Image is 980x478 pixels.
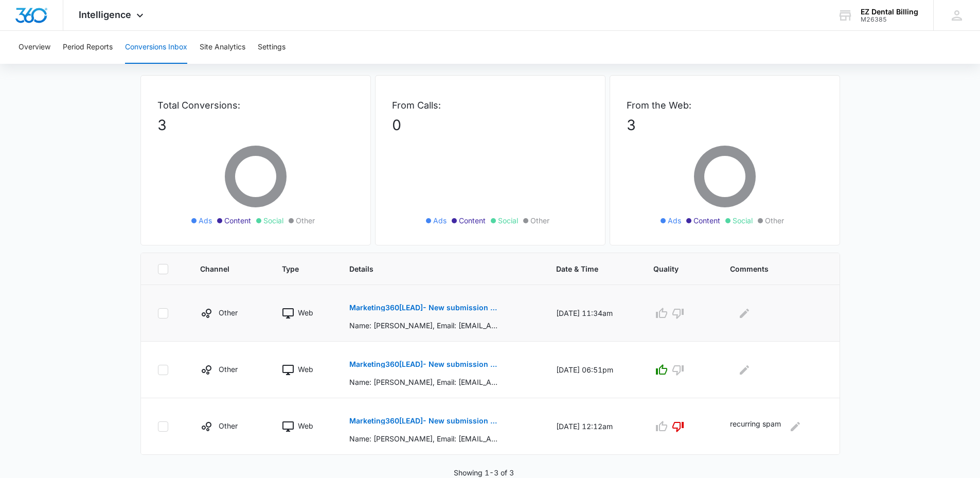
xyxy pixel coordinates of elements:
[861,16,918,23] div: account id
[454,467,514,478] p: Showing 1-3 of 3
[200,263,242,274] span: Channel
[349,320,499,331] p: Name: [PERSON_NAME], Email: [EMAIL_ADDRESS][DOMAIN_NAME] (mailto:[EMAIL_ADDRESS][DOMAIN_NAME]), P...
[199,215,212,226] span: Ads
[349,417,499,424] p: Marketing360[LEAD]- New submission from Monster Page Contact Form EZ Dental Billing
[79,9,131,20] span: Intelligence
[296,215,315,226] span: Other
[544,342,641,398] td: [DATE] 06:51pm
[349,409,499,433] button: Marketing360[LEAD]- New submission from Monster Page Contact Form EZ Dental Billing
[861,8,918,16] div: account name
[433,215,447,226] span: Ads
[392,98,589,112] p: From Calls:
[298,364,313,375] p: Web
[530,215,549,226] span: Other
[200,31,245,64] button: Site Analytics
[349,295,499,320] button: Marketing360[LEAD]- New submission from Contact Us EZ Dental Billing
[736,362,753,378] button: Edit Comments
[349,377,499,387] p: Name: [PERSON_NAME], Email: [EMAIL_ADDRESS][DOMAIN_NAME] (mailto:[EMAIL_ADDRESS][DOMAIN_NAME]), P...
[765,215,784,226] span: Other
[125,31,187,64] button: Conversions Inbox
[459,215,486,226] span: Content
[544,398,641,455] td: [DATE] 12:12am
[668,215,681,226] span: Ads
[219,364,238,375] p: Other
[730,418,781,435] p: recurring spam
[282,263,310,274] span: Type
[19,31,50,64] button: Overview
[219,420,238,431] p: Other
[787,418,804,435] button: Edit Comments
[498,215,518,226] span: Social
[736,305,753,322] button: Edit Comments
[63,31,113,64] button: Period Reports
[298,307,313,318] p: Web
[349,352,499,377] button: Marketing360[LEAD]- New submission from Contact Us EZ Dental Billing
[349,263,516,274] span: Details
[157,98,354,112] p: Total Conversions:
[349,433,499,444] p: Name: [PERSON_NAME], Email: [EMAIL_ADDRESS][DOMAIN_NAME] (mailto:[EMAIL_ADDRESS][DOMAIN_NAME]), P...
[627,114,823,136] p: 3
[263,215,283,226] span: Social
[298,420,313,431] p: Web
[693,215,720,226] span: Content
[349,361,499,368] p: Marketing360[LEAD]- New submission from Contact Us EZ Dental Billing
[730,263,808,274] span: Comments
[258,31,286,64] button: Settings
[653,263,691,274] span: Quality
[157,114,354,136] p: 3
[224,215,251,226] span: Content
[733,215,753,226] span: Social
[627,98,823,112] p: From the Web:
[349,304,499,311] p: Marketing360[LEAD]- New submission from Contact Us EZ Dental Billing
[219,307,238,318] p: Other
[556,263,614,274] span: Date & Time
[392,114,589,136] p: 0
[544,285,641,342] td: [DATE] 11:34am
